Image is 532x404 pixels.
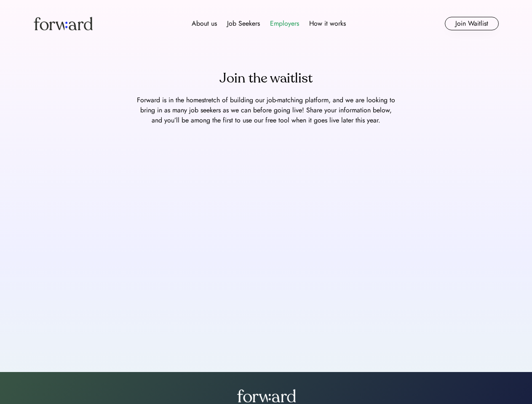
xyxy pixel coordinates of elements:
[192,19,217,29] div: About us
[445,17,499,30] button: Join Waitlist
[34,17,93,30] img: Forward logo
[227,19,260,29] div: Job Seekers
[270,19,299,29] div: Employers
[136,95,397,125] div: Forward is in the homestretch of building our job-matching platform, and we are looking to bring ...
[237,389,296,402] img: forward-logo-white.png
[219,68,313,88] div: Join the waitlist
[20,132,512,343] iframe: My new form
[309,19,346,29] div: How it works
